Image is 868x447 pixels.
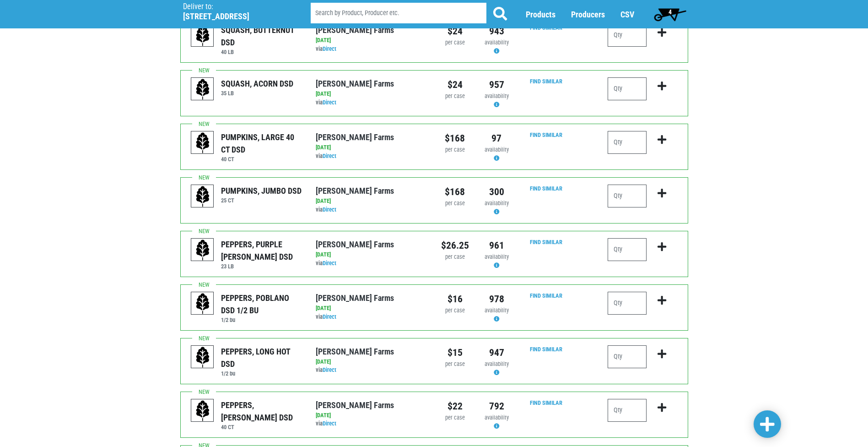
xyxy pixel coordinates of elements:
[323,99,336,106] a: Direct
[669,8,672,16] span: 4
[530,78,562,85] a: Find Similar
[316,90,427,98] div: [DATE]
[221,24,302,49] div: SQUASH, BUTTERNUT DSD
[316,45,427,54] div: via
[323,260,336,267] a: Direct
[316,25,394,35] a: [PERSON_NAME] Farms
[608,24,647,47] input: Qty
[191,346,214,369] img: placeholder-variety-43d6402dacf2d531de610a020419775a.svg
[608,399,647,422] input: Qty
[441,131,469,146] div: $168
[483,77,511,92] div: 957
[530,185,562,192] a: Find Similar
[608,77,647,100] input: Qty
[483,131,511,146] div: 97
[316,186,394,196] a: [PERSON_NAME] Farms
[530,346,562,353] a: Find Similar
[316,259,427,268] div: via
[316,152,427,161] div: via
[483,345,511,360] div: 947
[650,5,690,23] a: 4
[191,185,214,208] img: placeholder-variety-43d6402dacf2d531de610a020419775a.svg
[483,238,511,253] div: 961
[191,399,214,422] img: placeholder-variety-43d6402dacf2d531de610a020419775a.svg
[530,292,562,299] a: Find Similar
[316,400,394,410] a: [PERSON_NAME] Farms
[316,240,394,249] a: [PERSON_NAME] Farms
[483,292,511,306] div: 978
[221,345,302,370] div: PEPPERS, LONG HOT DSD
[316,347,394,356] a: [PERSON_NAME] Farms
[221,424,302,431] h6: 40 CT
[316,313,427,322] div: via
[441,306,469,315] div: per case
[441,77,469,92] div: $24
[221,238,302,263] div: PEPPERS, PURPLE [PERSON_NAME] DSD
[441,146,469,154] div: per case
[571,10,605,19] a: Producers
[221,90,293,97] h6: 35 LB
[530,131,562,138] a: Find Similar
[221,49,302,55] h6: 40 LB
[441,360,469,369] div: per case
[441,38,469,47] div: per case
[183,2,287,11] p: Deliver to:
[323,45,336,52] a: Direct
[608,292,647,315] input: Qty
[316,304,427,313] div: [DATE]
[608,345,647,368] input: Qty
[323,153,336,159] a: Direct
[441,253,469,262] div: per case
[316,251,427,259] div: [DATE]
[485,93,509,99] span: availability
[316,358,427,366] div: [DATE]
[530,24,562,31] a: Find Similar
[608,131,647,154] input: Qty
[316,366,427,375] div: via
[485,200,509,207] span: availability
[608,238,647,261] input: Qty
[485,307,509,314] span: availability
[221,399,302,424] div: PEPPERS, [PERSON_NAME] DSD
[441,199,469,208] div: per case
[483,185,511,199] div: 300
[485,414,509,421] span: availability
[485,360,509,367] span: availability
[483,24,511,38] div: 943
[441,24,469,38] div: $24
[323,420,336,427] a: Direct
[316,411,427,420] div: [DATE]
[221,156,302,163] h6: 40 CT
[323,366,336,373] a: Direct
[316,206,427,214] div: via
[221,131,302,156] div: PUMPKINS, LARGE 40 CT DSD
[316,293,394,303] a: [PERSON_NAME] Farms
[221,370,302,377] h6: 1/2 bu
[441,92,469,101] div: per case
[530,239,562,245] a: Find Similar
[221,77,293,90] div: SQUASH, ACORN DSD
[323,206,336,213] a: Direct
[311,3,486,23] input: Search by Product, Producer etc.
[221,197,302,204] h6: 25 CT
[316,36,427,45] div: [DATE]
[526,10,555,19] a: Products
[441,399,469,414] div: $22
[221,316,302,323] h6: 1/2 bu
[483,399,511,414] div: 792
[191,239,214,262] img: placeholder-variety-43d6402dacf2d531de610a020419775a.svg
[191,131,214,154] img: placeholder-variety-43d6402dacf2d531de610a020419775a.svg
[530,399,562,406] a: Find Similar
[441,238,469,253] div: $26.25
[316,79,394,88] a: [PERSON_NAME] Farms
[221,292,302,316] div: PEPPERS, POBLANO DSD 1/2 BU
[485,146,509,153] span: availability
[441,345,469,360] div: $15
[485,39,509,46] span: availability
[323,313,336,320] a: Direct
[316,98,427,107] div: via
[620,10,634,19] a: CSV
[183,11,287,22] h5: [STREET_ADDRESS]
